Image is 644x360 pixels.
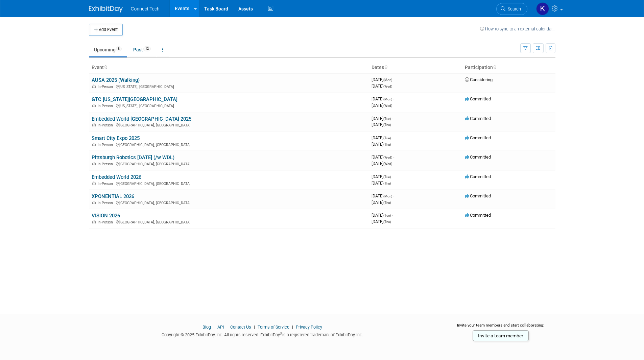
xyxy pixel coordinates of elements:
[393,77,394,82] span: -
[383,143,391,146] span: (Thu)
[212,325,216,330] span: |
[92,162,96,165] img: In-Person Event
[383,175,391,179] span: (Tue)
[89,24,123,36] button: Add Event
[290,325,295,330] span: |
[372,181,391,186] span: [DATE]
[372,77,394,82] span: [DATE]
[465,96,491,101] span: Committed
[505,6,521,11] span: Search
[536,2,549,15] img: Kara Price
[92,181,366,186] div: [GEOGRAPHIC_DATA], [GEOGRAPHIC_DATA]
[230,325,251,330] a: Contact Us
[372,103,392,108] span: [DATE]
[372,193,394,198] span: [DATE]
[98,143,115,147] span: In-Person
[372,161,392,166] span: [DATE]
[372,154,394,160] span: [DATE]
[116,46,122,51] span: 8
[383,117,391,121] span: (Tue)
[372,135,393,140] span: [DATE]
[393,154,394,160] span: -
[89,330,436,338] div: Copyright © 2025 ExhibitDay, Inc. All rights reserved. ExhibitDay is a registered trademark of Ex...
[92,96,177,102] a: GTC [US_STATE][GEOGRAPHIC_DATA]
[465,77,493,82] span: Considering
[493,65,496,70] a: Sort by Participation Type
[496,3,527,15] a: Search
[393,96,394,101] span: -
[92,213,120,219] a: VISION 2026
[393,193,394,198] span: -
[473,330,529,341] a: Invite a team member
[131,6,160,11] span: Connect Tech
[92,161,366,166] div: [GEOGRAPHIC_DATA], [GEOGRAPHIC_DATA]
[280,332,282,336] sup: ®
[92,123,96,126] img: In-Person Event
[383,104,392,107] span: (Wed)
[92,174,141,180] a: Embedded World 2026
[128,43,156,56] a: Past12
[92,103,366,108] div: [US_STATE], [GEOGRAPHIC_DATA]
[143,46,151,51] span: 12
[392,116,393,121] span: -
[383,220,391,224] span: (Thu)
[258,325,289,330] a: Terms of Service
[372,219,391,224] span: [DATE]
[296,325,322,330] a: Privacy Policy
[465,213,491,218] span: Committed
[92,104,96,107] img: In-Person Event
[92,193,134,199] a: XPONENTIAL 2026
[465,116,491,121] span: Committed
[383,194,392,198] span: (Mon)
[92,182,96,185] img: In-Person Event
[480,26,555,31] a: How to sync to an external calendar...
[372,96,394,101] span: [DATE]
[89,62,369,73] th: Event
[98,123,115,127] span: In-Person
[372,200,391,205] span: [DATE]
[92,201,96,204] img: In-Person Event
[92,122,366,127] div: [GEOGRAPHIC_DATA], [GEOGRAPHIC_DATA]
[104,65,107,70] a: Sort by Event Name
[89,43,127,56] a: Upcoming8
[252,325,257,330] span: |
[372,213,393,218] span: [DATE]
[98,85,115,89] span: In-Person
[372,142,391,147] span: [DATE]
[465,174,491,179] span: Committed
[369,62,462,73] th: Dates
[92,154,174,161] a: Pittsburgh Robotics [DATE] (/w WDL)
[392,213,393,218] span: -
[462,62,555,73] th: Participation
[89,6,123,13] img: ExhibitDay
[92,116,191,122] a: Embedded World [GEOGRAPHIC_DATA] 2025
[92,83,366,89] div: [US_STATE], [GEOGRAPHIC_DATA]
[383,162,392,166] span: (Wed)
[372,174,393,179] span: [DATE]
[383,85,392,88] span: (Wed)
[383,182,391,185] span: (Thu)
[225,325,229,330] span: |
[465,154,491,160] span: Committed
[372,116,393,121] span: [DATE]
[372,83,392,89] span: [DATE]
[98,162,115,166] span: In-Person
[383,214,391,217] span: (Tue)
[98,182,115,186] span: In-Person
[98,104,115,108] span: In-Person
[383,123,391,127] span: (Thu)
[465,193,491,198] span: Committed
[202,325,211,330] a: Blog
[92,220,96,223] img: In-Person Event
[92,85,96,88] img: In-Person Event
[92,142,366,147] div: [GEOGRAPHIC_DATA], [GEOGRAPHIC_DATA]
[383,97,392,101] span: (Mon)
[383,201,391,205] span: (Thu)
[383,78,392,82] span: (Mon)
[98,201,115,205] span: In-Person
[383,136,391,140] span: (Tue)
[98,220,115,224] span: In-Person
[372,122,391,127] span: [DATE]
[92,135,140,141] a: Smart City Expo 2025
[92,219,366,224] div: [GEOGRAPHIC_DATA], [GEOGRAPHIC_DATA]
